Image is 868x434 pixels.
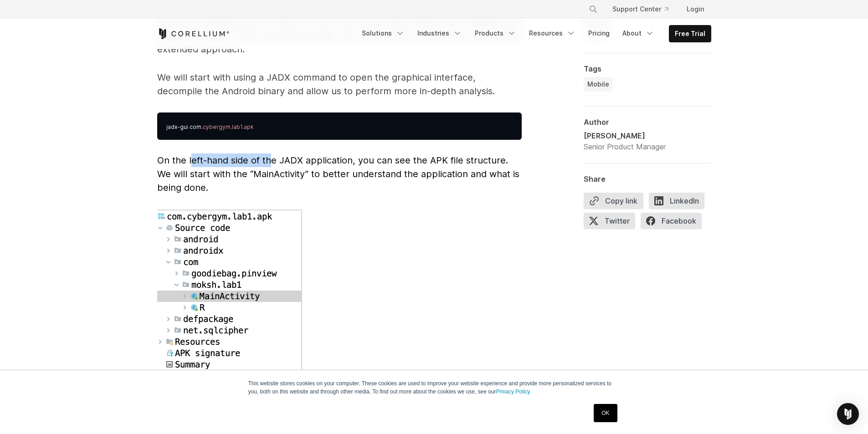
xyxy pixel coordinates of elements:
span: .cybergym.lab1.apk [201,123,254,130]
button: Copy link [584,193,643,209]
a: Free Trial [669,26,711,42]
img: Screenshot from the JADX application; showcasing the APK file structure and the “MainActivity" tab [157,209,303,387]
div: Tags [584,64,711,73]
a: About [617,25,660,41]
div: Navigation Menu [578,1,711,17]
span: LinkedIn [649,193,704,209]
span: Facebook [641,213,702,229]
span: On the left-hand side of the JADX application, you can see the APK file structure. We will start ... [157,155,519,193]
div: Navigation Menu [356,25,711,42]
p: This website stores cookies on your computer. These cookies are used to improve your website expe... [248,379,620,396]
span: Mobile [587,80,609,89]
div: Share [584,174,711,184]
a: Pricing [583,25,615,41]
a: Login [679,1,711,17]
a: Mobile [584,77,613,92]
a: Corellium Home [157,28,230,39]
a: OK [594,404,617,422]
div: Open Intercom Messenger [837,403,859,425]
a: Facebook [641,213,707,233]
a: LinkedIn [649,193,710,213]
p: We will start with using a JADX command to open the graphical interface, decompile the Android bi... [157,71,522,98]
a: Solutions [356,25,410,41]
a: Resources [524,25,581,41]
a: Support Center [605,1,676,17]
a: Industries [412,25,467,41]
a: Products [469,25,522,41]
a: Privacy Policy. [496,388,531,395]
div: Senior Product Manager [584,141,666,152]
div: Author [584,117,711,127]
button: Search [585,1,601,17]
span: Twitter [584,213,635,229]
div: [PERSON_NAME] [584,130,666,141]
span: jadx-gui com [166,123,201,130]
a: Twitter [584,213,641,233]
